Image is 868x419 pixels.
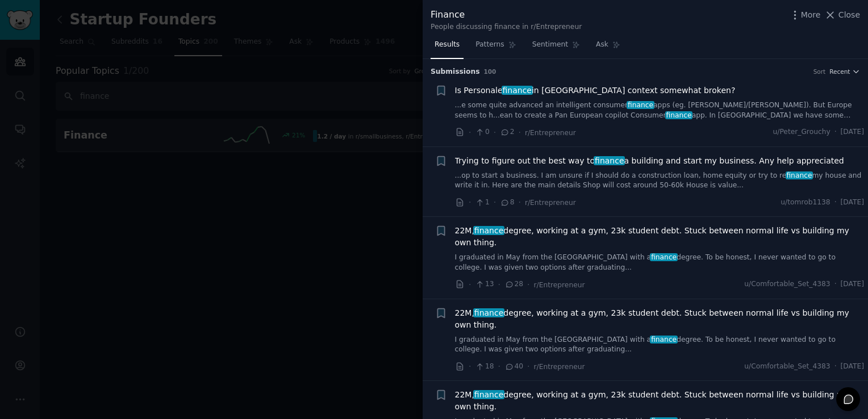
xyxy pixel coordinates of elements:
[773,127,831,137] span: u/Peter_Grouchy
[473,308,504,317] span: finance
[471,36,520,59] a: Patterns
[519,127,521,139] span: ·
[455,171,865,191] a: ...op to start a business. I am unsure if I should do a construction loan, home equity or try to ...
[627,101,654,109] span: finance
[498,361,500,372] span: ·
[475,198,489,208] span: 1
[841,127,864,137] span: [DATE]
[455,253,865,273] a: I graduated in May from the [GEOGRAPHIC_DATA] with afinancedegree. To be honest, I never wanted t...
[455,100,865,120] a: ...e some quite advanced an intelligent consumerfinanceapps (eg. [PERSON_NAME]/[PERSON_NAME]). Bu...
[500,198,514,208] span: 8
[841,198,864,208] span: [DATE]
[650,253,678,261] span: finance
[455,389,865,413] span: 22M, degree, working at a gym, 23k student debt. Stuck between normal life vs building my own thing.
[504,279,523,290] span: 28
[455,85,736,97] span: Is Personale in [GEOGRAPHIC_DATA] context somewhat broken?
[527,361,529,372] span: ·
[475,127,489,137] span: 0
[834,362,837,372] span: ·
[494,196,496,208] span: ·
[455,307,865,331] a: 22M,financedegree, working at a gym, 23k student debt. Stuck between normal life vs building my o...
[473,226,504,235] span: finance
[504,362,523,372] span: 40
[834,127,837,137] span: ·
[534,363,585,371] span: r/Entrepreneur
[475,362,494,372] span: 18
[824,9,860,21] button: Close
[834,198,837,208] span: ·
[841,362,864,372] span: [DATE]
[786,171,813,179] span: finance
[500,127,514,137] span: 2
[455,85,736,97] a: Is Personalefinancein [GEOGRAPHIC_DATA] context somewhat broken?
[841,279,864,290] span: [DATE]
[527,279,529,291] span: ·
[781,198,830,208] span: u/tomrob1138
[455,155,844,167] a: Trying to figure out the best way tofinancea building and start my business. Any help appreciated
[789,9,821,21] button: More
[534,281,585,289] span: r/Entrepreneur
[498,279,500,291] span: ·
[744,362,830,372] span: u/Comfortable_Set_4383
[455,155,844,167] span: Trying to figure out the best way to a building and start my business. Any help appreciated
[594,156,625,165] span: finance
[431,67,480,77] span: Submission s
[525,129,576,137] span: r/Entrepreneur
[813,68,826,76] div: Sort
[801,9,821,21] span: More
[829,68,860,76] button: Recent
[431,36,464,59] a: Results
[528,36,584,59] a: Sentiment
[519,196,521,208] span: ·
[455,225,865,249] a: 22M,financedegree, working at a gym, 23k student debt. Stuck between normal life vs building my o...
[838,9,860,21] span: Close
[455,307,865,331] span: 22M, degree, working at a gym, 23k student debt. Stuck between normal life vs building my own thing.
[502,86,533,95] span: finance
[431,8,582,22] div: Finance
[431,22,582,32] div: People discussing finance in r/Entrepreneur
[592,36,624,59] a: Ask
[494,127,496,139] span: ·
[435,40,460,50] span: Results
[834,279,837,290] span: ·
[744,279,830,290] span: u/Comfortable_Set_4383
[596,40,608,50] span: Ask
[829,68,850,76] span: Recent
[469,196,471,208] span: ·
[455,389,865,413] a: 22M,financedegree, working at a gym, 23k student debt. Stuck between normal life vs building my o...
[665,111,693,119] span: finance
[469,127,471,139] span: ·
[532,40,568,50] span: Sentiment
[455,335,865,355] a: I graduated in May from the [GEOGRAPHIC_DATA] with afinancedegree. To be honest, I never wanted t...
[469,279,471,291] span: ·
[475,40,504,50] span: Patterns
[650,336,678,343] span: finance
[525,199,576,207] span: r/Entrepreneur
[484,68,496,75] span: 100
[475,279,494,290] span: 13
[455,225,865,249] span: 22M, degree, working at a gym, 23k student debt. Stuck between normal life vs building my own thing.
[469,361,471,372] span: ·
[473,390,504,399] span: finance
